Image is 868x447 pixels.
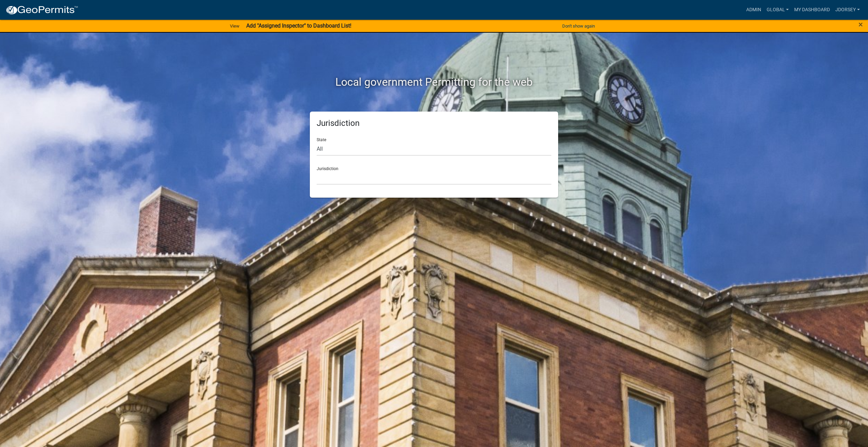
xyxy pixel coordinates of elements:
[245,76,623,88] h2: Local government Permitting for the web
[227,20,242,32] a: View
[858,20,863,29] span: ×
[791,3,833,16] a: My Dashboard
[764,3,792,16] a: Global
[744,3,764,16] a: Admin
[858,20,863,29] button: Close
[246,22,351,29] strong: Add "Assigned Inspector" to Dashboard List!
[317,118,551,128] h5: Jurisdiction
[560,20,598,32] button: Don't show again
[833,3,863,16] a: jdorsey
